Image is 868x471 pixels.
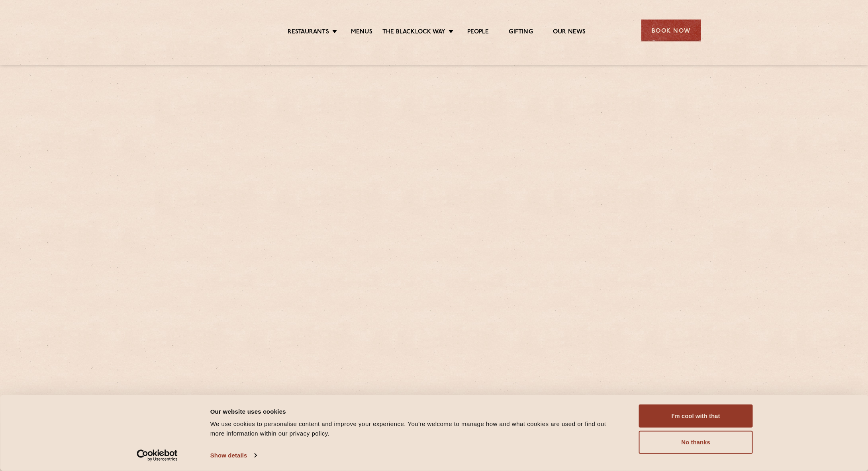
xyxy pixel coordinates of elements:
[639,431,753,454] button: No thanks
[639,405,753,428] button: I'm cool with that
[382,28,445,37] a: The Blacklock Way
[122,450,192,461] a: Usercentrics Cookiebot - opens in a new window
[210,419,621,438] div: We use cookies to personalise content and improve your experience. You're welcome to manage how a...
[167,8,236,53] img: svg%3E
[467,28,489,37] a: People
[288,28,329,37] a: Restaurants
[509,28,533,37] a: Gifting
[351,28,372,37] a: Menus
[641,20,701,41] div: Book Now
[553,28,586,37] a: Our News
[210,450,257,461] a: Show details
[210,407,621,416] div: Our website uses cookies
